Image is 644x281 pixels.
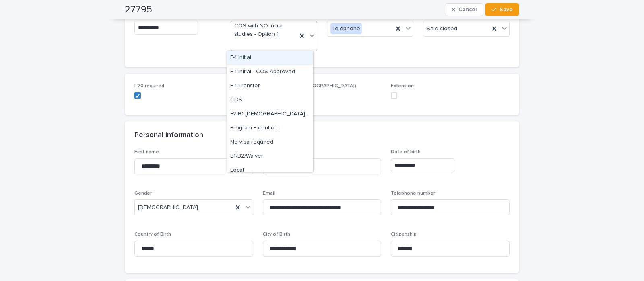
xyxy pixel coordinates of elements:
span: First name [134,150,159,154]
span: Citizenship [391,232,417,237]
h2: 27795 [125,4,152,16]
span: Gender [134,191,152,196]
span: [DEMOGRAPHIC_DATA] [138,203,198,212]
h2: Personal information [134,131,203,140]
span: Cancel [458,7,477,12]
span: Telephone number [391,191,435,196]
span: Save [500,7,513,12]
span: Extension [391,84,414,88]
span: City of Birth [263,232,290,237]
span: Country of Birth [134,232,171,237]
button: Cancel [445,3,483,16]
button: Save [485,3,519,16]
span: Email [263,191,275,196]
span: Sale closed [427,25,457,33]
span: Date of birth [391,150,421,154]
div: Telephone [330,23,362,35]
span: COS with NO initial studies - Option 1 [234,22,294,39]
span: I-20 required [134,84,164,88]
